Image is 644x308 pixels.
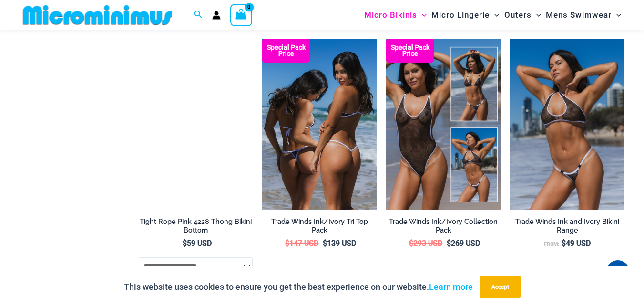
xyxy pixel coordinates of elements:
[323,239,327,248] span: $
[183,239,187,248] span: $
[230,4,252,26] a: View Shopping Cart, empty
[285,239,318,248] bdi: 147 USD
[386,39,501,211] img: Collection Pack
[510,217,624,239] a: Trade Winds Ink and Ivory Bikini Range
[409,239,442,248] bdi: 293 USD
[544,241,559,247] span: From:
[447,239,451,248] span: $
[323,239,356,248] bdi: 139 USD
[139,39,253,211] a: Tight Rope Pink 4228 Thong 01Tight Rope Pink 4228 Thong 02Tight Rope Pink 4228 Thong 02
[510,217,624,235] h2: Trade Winds Ink and Ivory Bikini Range
[262,39,377,211] a: Top Bum Pack Top Bum Pack bTop Bum Pack b
[262,44,310,57] b: Special Pack Price
[543,3,624,27] a: Mens SwimwearMenu ToggleMenu Toggle
[139,217,253,235] h2: Tight Rope Pink 4228 Thong Bikini Bottom
[502,3,543,27] a: OutersMenu ToggleMenu Toggle
[364,3,417,27] span: Micro Bikinis
[386,39,501,211] a: Collection Pack Collection Pack b (1)Collection Pack b (1)
[480,276,521,298] button: Accept
[510,39,624,211] a: Tradewinds Ink and Ivory 384 Halter 453 Micro 02Tradewinds Ink and Ivory 384 Halter 453 Micro 01T...
[360,1,625,29] nav: Site Navigation
[139,39,253,211] img: Tight Rope Pink 4228 Thong 01
[139,217,253,239] a: Tight Rope Pink 4228 Thong Bikini Bottom
[194,9,203,21] a: Search icon link
[490,3,499,27] span: Menu Toggle
[386,217,501,235] h2: Trade Winds Ink/Ivory Collection Pack
[447,239,480,248] bdi: 269 USD
[504,3,532,27] span: Outers
[362,3,429,27] a: Micro BikinisMenu ToggleMenu Toggle
[429,3,501,27] a: Micro LingerieMenu ToggleMenu Toggle
[417,3,427,27] span: Menu Toggle
[262,39,377,211] img: Top Bum Pack b
[429,282,473,292] a: Learn more
[431,3,490,27] span: Micro Lingerie
[386,217,501,239] a: Trade Winds Ink/Ivory Collection Pack
[262,217,377,239] a: Trade Winds Ink/Ivory Tri Top Pack
[510,39,624,211] img: Tradewinds Ink and Ivory 384 Halter 453 Micro 02
[386,44,434,57] b: Special Pack Price
[562,239,566,248] span: $
[124,280,473,294] p: This website uses cookies to ensure you get the best experience on our website.
[562,239,591,248] bdi: 49 USD
[546,3,612,27] span: Mens Swimwear
[183,239,212,248] bdi: 59 USD
[612,3,621,27] span: Menu Toggle
[532,3,541,27] span: Menu Toggle
[212,11,221,20] a: Account icon link
[409,239,413,248] span: $
[19,4,176,26] img: MM SHOP LOGO FLAT
[285,239,289,248] span: $
[262,217,377,235] h2: Trade Winds Ink/Ivory Tri Top Pack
